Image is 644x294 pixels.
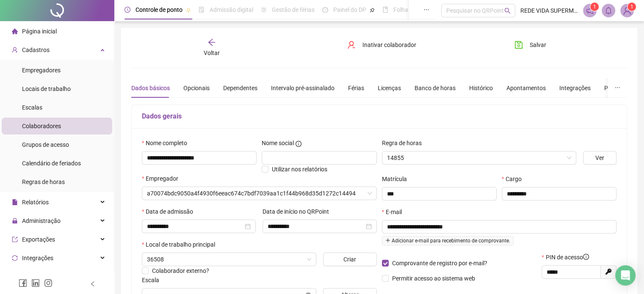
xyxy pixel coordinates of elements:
span: Exportações [22,236,55,243]
img: 1924 [621,4,633,17]
span: Nome social [262,138,294,148]
span: Locais de trabalho [22,85,71,92]
span: Empregadores [22,67,61,74]
div: Licenças [378,83,401,93]
span: Acesso à API [22,273,56,280]
button: ellipsis [608,78,627,98]
span: Utilizar nos relatórios [272,166,327,173]
span: lock [12,218,18,224]
div: Intervalo pré-assinalado [271,83,334,93]
div: Férias [348,83,364,93]
label: Data de início no QRPoint [263,207,334,216]
label: Escala [142,275,165,285]
div: Integrações [559,83,591,93]
span: linkedin [31,279,40,287]
span: Grupos de acesso [22,141,69,148]
label: E-mail [382,207,407,217]
label: Regra de horas [382,138,427,148]
span: clock-circle [124,7,130,13]
span: Voltar [204,49,220,56]
span: PIN de acesso [546,253,589,262]
span: Ver [595,153,604,162]
sup: Atualize o seu contato no menu Meus Dados [627,3,636,11]
span: left [90,281,96,287]
label: Local de trabalho principal [142,240,221,249]
span: ellipsis [614,85,620,91]
div: Apontamentos [506,83,546,93]
span: ellipsis [423,7,429,13]
span: Salvar [530,40,546,49]
span: Escalas [22,104,42,111]
span: Inativar colaborador [362,40,416,49]
span: Colaboradores [22,123,61,129]
span: Permitir acesso ao sistema web [392,275,475,282]
span: Administração [22,217,61,224]
span: book [382,7,388,13]
span: info-circle [583,254,589,260]
div: Banco de horas [415,83,456,93]
label: Nome completo [142,138,193,148]
label: Cargo [502,174,527,184]
span: Controle de ponto [135,6,182,13]
div: Preferências [604,83,637,93]
span: a70074bdc9050a4f4930f6eeac674c7bdf7039aa1c1f44b968d35d1272c14494 [147,187,372,200]
h5: Dados gerais [142,111,616,121]
div: Histórico [469,83,493,93]
span: Integrações [22,255,53,261]
button: Inativar colaborador [341,38,423,52]
div: Opcionais [183,83,210,93]
button: Ver [583,151,616,165]
span: Painel do DP [333,6,366,13]
span: Página inicial [22,28,57,35]
span: 36508 [147,253,311,266]
label: Data de admissão [142,207,199,216]
span: file-done [199,7,205,13]
div: Dependentes [223,83,257,93]
span: instagram [44,279,53,287]
span: search [504,8,511,14]
span: sun [261,7,267,13]
span: notification [586,7,594,14]
span: Gestão de férias [272,6,315,13]
button: Salvar [508,38,553,52]
span: home [12,28,18,34]
span: dashboard [322,7,328,13]
span: Cadastros [22,47,50,53]
span: 14855 [387,151,571,164]
span: info-circle [296,141,301,147]
span: Admissão digital [210,6,253,13]
sup: 1 [590,3,599,11]
span: plus [385,238,390,243]
div: Dados básicos [131,83,170,93]
span: Criar [343,255,356,264]
span: facebook [19,279,27,287]
span: 1 [630,4,633,10]
span: Comprovante de registro por e-mail? [392,260,487,267]
span: Relatórios [22,199,49,206]
label: Empregador [142,174,184,183]
span: Adicionar e-mail para recebimento de comprovante. [382,236,514,245]
span: save [514,41,523,49]
span: Regras de horas [22,179,65,185]
span: user-delete [347,41,356,49]
span: file [12,199,18,205]
span: Colaborador externo? [152,267,209,274]
span: user-add [12,47,18,53]
span: bell [605,7,612,14]
span: sync [12,255,18,261]
span: export [12,236,18,242]
span: Calendário de feriados [22,160,81,167]
span: pushpin [370,8,375,13]
span: arrow-left [207,38,216,47]
span: REDE VIDA SUPERMERCADOS LTDA [520,6,578,15]
span: pushpin [186,8,191,13]
button: Criar [323,253,377,266]
label: Matrícula [382,174,412,184]
span: Folha de pagamento [393,6,448,13]
span: 1 [593,4,596,10]
div: Open Intercom Messenger [615,265,636,286]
